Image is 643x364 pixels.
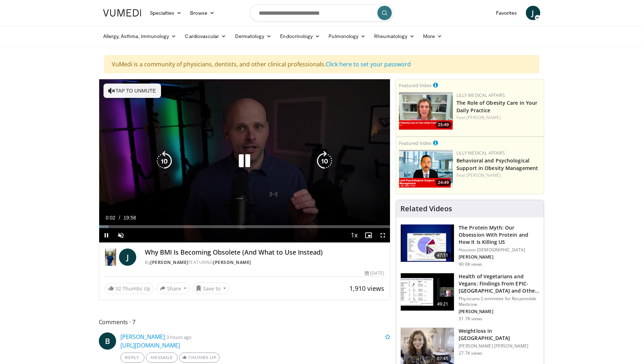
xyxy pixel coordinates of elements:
[434,301,451,308] span: 49:21
[99,79,390,243] video-js: Video Player
[119,215,120,221] span: /
[99,228,114,242] button: Pause
[467,172,501,178] a: [PERSON_NAME]
[99,332,116,350] a: B
[434,252,451,259] span: 47:11
[399,82,432,89] small: Featured Video
[124,215,136,221] span: 19:58
[419,29,446,43] a: More
[103,9,141,16] img: VuMedi Logo
[399,150,453,188] img: ba3304f6-7838-4e41-9c0f-2e31ebde6754.png.150x105_q85_crop-smart_upscale.png
[459,350,482,356] p: 27.7K views
[150,259,188,265] a: [PERSON_NAME]
[145,259,384,266] div: By FEATURING
[370,29,419,43] a: Rheumatology
[104,55,539,73] div: VuMedi is a community of physicians, dentists, and other clinical professionals.
[231,29,276,43] a: Dermatology
[146,6,186,20] a: Specialties
[276,29,324,43] a: Endocrinology
[120,353,144,363] a: Reply
[119,249,136,266] a: J
[456,150,505,156] a: Lilly Medical Affairs
[459,316,482,322] p: 31.7K views
[400,273,539,322] a: 49:21 Health of Vegetarians and Vegans: Findings From EPIC-[GEOGRAPHIC_DATA] and Othe… Physicians...
[400,204,452,213] h4: Related Videos
[104,84,161,98] button: Tap to unmute
[180,29,230,43] a: Cardiovascular
[459,261,482,267] p: 90.6K views
[120,341,180,349] a: [URL][DOMAIN_NAME]
[456,157,538,171] a: Behavioral and Psychological Support in Obesity Management
[145,249,384,256] h4: Why BMI Is Becoming Obsolete (And What to Use Instead)
[324,29,370,43] a: Pulmonology
[376,228,390,242] button: Fullscreen
[179,353,220,363] a: Thumbs Up
[459,296,539,307] p: Physicians Committee for Responsible Medicine
[146,353,178,363] a: Message
[157,283,190,294] button: Share
[347,228,361,242] button: Playback Rate
[400,224,539,267] a: 47:11 The Protein Myth: Our Obsession With Protein and How It Is Killing US Houston [DEMOGRAPHIC_...
[456,99,537,114] a: The Role of Obesity Care in Your Daily Practice
[120,333,165,341] a: [PERSON_NAME]
[401,273,454,311] img: 606f2b51-b844-428b-aa21-8c0c72d5a896.150x105_q85_crop-smart_upscale.jpg
[99,29,181,43] a: Allergy, Asthma, Immunology
[193,283,229,294] button: Save to
[459,224,539,246] h3: The Protein Myth: Our Obsession With Protein and How It Is Killing US
[526,6,540,20] a: J
[349,284,384,293] span: 1,910 views
[492,6,522,20] a: Favorites
[459,327,539,342] h3: Weightloss in [GEOGRAPHIC_DATA]
[106,215,115,221] span: 0:02
[250,4,394,22] input: Search topics, interventions
[459,254,539,260] p: [PERSON_NAME]
[399,92,453,130] a: 25:49
[166,334,192,340] small: 3 hours ago
[399,140,432,146] small: Featured Video
[399,150,453,188] a: 24:49
[436,179,451,186] span: 24:49
[456,114,541,121] div: Feat.
[467,114,501,120] a: [PERSON_NAME]
[456,92,505,98] a: Lilly Medical Affairs
[99,317,391,327] span: Comments 7
[365,270,384,276] div: [DATE]
[213,259,251,265] a: [PERSON_NAME]
[326,60,411,68] a: Click here to set your password
[456,172,541,179] div: Feat.
[114,228,128,242] button: Unmute
[459,343,539,349] p: [PERSON_NAME] [PERSON_NAME]
[361,228,376,242] button: Enable picture-in-picture mode
[459,273,539,294] h3: Health of Vegetarians and Vegans: Findings From EPIC-[GEOGRAPHIC_DATA] and Othe…
[436,122,451,128] span: 25:49
[459,247,539,253] p: Houston [DEMOGRAPHIC_DATA]
[186,6,219,20] a: Browse
[399,92,453,130] img: e1208b6b-349f-4914-9dd7-f97803bdbf1d.png.150x105_q85_crop-smart_upscale.png
[99,225,390,228] div: Progress Bar
[459,309,539,315] p: [PERSON_NAME]
[115,285,121,292] span: 32
[434,355,451,362] span: 07:41
[401,224,454,262] img: b7b8b05e-5021-418b-a89a-60a270e7cf82.150x105_q85_crop-smart_upscale.jpg
[105,249,116,266] img: Dr. Jordan Rennicke
[105,283,154,294] a: 32 Thumbs Up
